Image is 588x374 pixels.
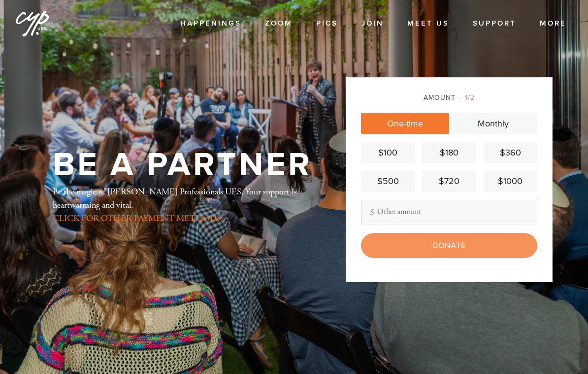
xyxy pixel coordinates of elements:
a: $500 [361,171,415,192]
a: Monthly [449,113,537,134]
div: $180 [426,146,472,159]
a: Happenings [173,14,249,33]
div: $720 [426,175,472,188]
a: Support [465,14,523,33]
a: Meet Us [400,14,457,33]
input: Other amount [361,200,537,224]
a: Pics [309,14,345,33]
a: CLICK FOR OTHER PAYMENT METHODS [53,213,221,224]
a: $360 [484,142,537,163]
a: More [532,14,574,33]
span: /2 [459,93,475,102]
div: Amount [361,93,537,103]
div: $360 [488,146,533,159]
a: $720 [422,171,476,192]
a: $1000 [484,171,537,192]
img: cyp%20logo%20%28Jan%202025%29.png [15,5,50,40]
a: Join [354,14,391,33]
a: $180 [422,142,476,163]
a: Zoom [258,14,300,33]
h1: Be a Partner [53,149,312,181]
div: $100 [365,146,411,159]
a: One-time [361,113,449,134]
div: Be the magic of [PERSON_NAME] Professionals UES. Your support is heartwarming and vital. [53,185,314,225]
div: $1000 [488,175,533,188]
div: $500 [365,175,411,188]
span: 1 [465,93,468,102]
a: $100 [361,142,415,163]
